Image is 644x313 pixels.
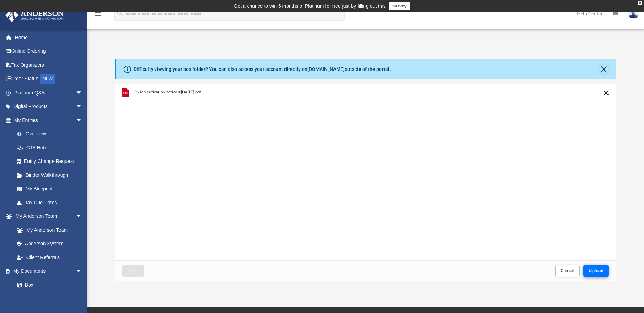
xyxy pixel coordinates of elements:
a: Overview [10,127,93,141]
span: IRS id verification notice #[DATE].pdf [133,90,201,94]
a: Online Ordering [5,44,93,58]
a: Tax Organizers [5,58,93,72]
a: My Anderson Team [10,223,86,237]
span: arrow_drop_down [75,86,89,100]
span: Upload [589,269,603,273]
a: survey [389,2,410,10]
i: menu [94,10,102,18]
a: Tax Due Dates [10,196,93,209]
a: CTA Hub [10,141,93,155]
a: My Entitiesarrow_drop_down [5,113,93,127]
button: Cancel this upload [602,89,610,97]
button: Cancel [555,265,580,277]
a: Entity Change Request [10,155,93,168]
div: Upload [115,84,616,281]
a: My Blueprint [10,182,89,196]
div: NEW [40,74,55,84]
a: Digital Productsarrow_drop_down [5,100,93,114]
span: arrow_drop_down [75,100,89,114]
span: arrow_drop_down [75,209,89,224]
a: Box [10,278,86,292]
a: menu [94,13,102,18]
span: Close [128,269,139,273]
span: arrow_drop_down [75,113,89,127]
a: My Anderson Teamarrow_drop_down [5,209,89,223]
div: Difficulty viewing your box folder? You can also access your account directly on outside of the p... [134,66,391,73]
span: Cancel [561,269,574,273]
a: [DOMAIN_NAME] [307,66,345,72]
a: Order StatusNEW [5,72,93,86]
button: Upload [583,265,609,277]
div: Get a chance to win 6 months of Platinum for free just by filling out this [234,2,386,10]
div: close [638,1,642,5]
a: Platinum Q&Aarrow_drop_down [5,86,93,100]
a: My Documentsarrow_drop_down [5,264,89,278]
a: Home [5,31,93,44]
i: search [116,9,124,17]
button: Close [122,265,144,277]
a: Anderson System [10,237,89,251]
img: User Pic [628,9,639,19]
a: Client Referrals [10,250,89,264]
button: Close [599,64,609,74]
span: arrow_drop_down [75,264,89,279]
a: Binder Walkthrough [10,168,93,182]
img: Anderson Advisors Platinum Portal [3,8,66,22]
div: grid [115,84,616,260]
